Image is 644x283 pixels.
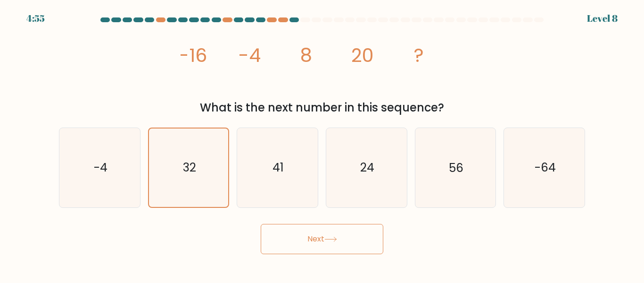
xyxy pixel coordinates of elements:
[351,42,374,69] tspan: 20
[414,42,424,69] tspan: ?
[179,42,207,69] tspan: -16
[26,11,45,26] div: 4:55
[65,99,579,116] div: What is the next number in this sequence?
[93,160,107,176] text: -4
[239,42,261,69] tspan: -4
[183,159,196,176] text: 32
[300,42,312,69] tspan: 8
[587,11,618,26] div: Level 8
[360,160,374,176] text: 24
[272,160,284,176] text: 41
[535,160,556,176] text: -64
[449,160,463,176] text: 56
[261,224,383,254] button: Next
